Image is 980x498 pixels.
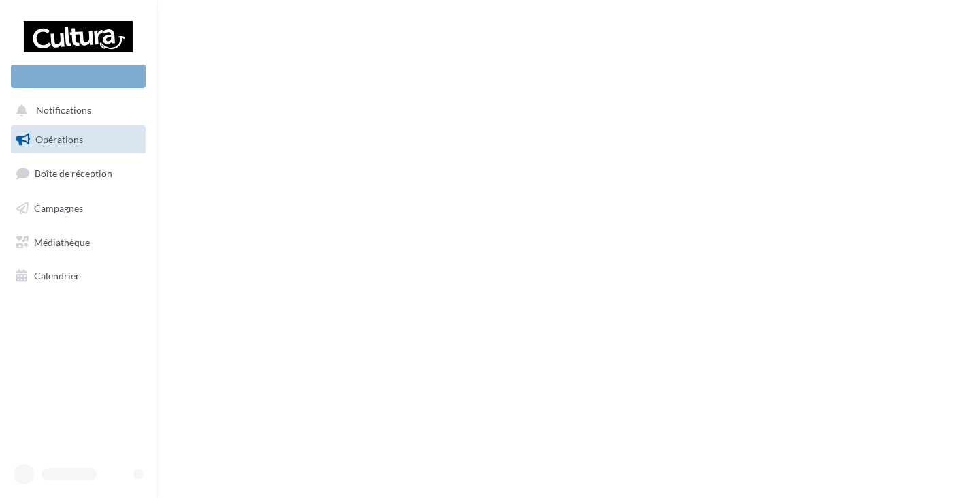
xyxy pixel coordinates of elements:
[8,125,148,154] a: Opérations
[35,168,112,179] span: Boîte de réception
[34,236,90,247] span: Médiathèque
[8,194,148,223] a: Campagnes
[35,134,83,145] span: Opérations
[34,270,80,281] span: Calendrier
[8,159,148,188] a: Boîte de réception
[11,65,146,88] div: Nouvelle campagne
[8,262,148,290] a: Calendrier
[36,105,91,116] span: Notifications
[8,228,148,257] a: Médiathèque
[34,202,83,214] span: Campagnes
